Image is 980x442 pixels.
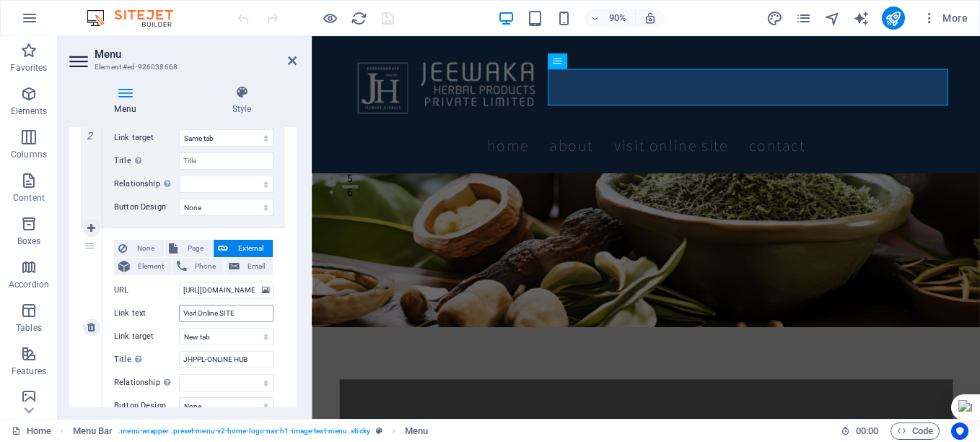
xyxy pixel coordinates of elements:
i: Publish [885,10,901,27]
button: text_generator [853,9,870,27]
p: Content [13,192,45,204]
span: 00 00 [856,422,878,440]
nav: breadcrumb [73,422,429,440]
h6: Session time [841,422,879,440]
i: On resize automatically adjust zoom level to fit chosen device. [644,12,657,25]
h3: Element #ed-926038668 [95,61,268,74]
span: None [131,240,159,257]
span: Email [244,258,268,275]
p: Boxes [17,235,41,247]
button: Phone [172,258,224,275]
span: Click to select. Double-click to edit [73,422,113,440]
label: URL [114,282,179,299]
button: External [214,240,273,257]
button: 6 [33,165,51,169]
p: Elements [11,105,48,117]
h6: 90% [606,9,629,27]
i: Navigator [824,10,841,27]
p: Features [12,365,46,377]
label: Relationship [114,175,179,193]
button: design [766,9,784,27]
button: None [114,240,164,257]
p: Tables [16,322,42,334]
button: Element [114,258,172,275]
label: Button Design [114,397,179,415]
h4: Style [187,85,297,116]
i: This element is a customizable preset [376,427,382,435]
button: Usercentrics [951,422,968,440]
label: Link target [114,129,179,147]
p: Favorites [10,62,47,74]
span: Code [897,422,933,440]
span: Page [182,240,209,257]
input: URL... [179,282,274,299]
button: navigator [824,9,841,27]
p: Columns [11,149,47,160]
p: Accordion [9,279,49,290]
button: Click here to leave preview mode and continue editing [321,9,338,27]
label: Link target [114,328,179,345]
span: More [922,11,968,25]
button: More [916,6,974,30]
i: Pages (Ctrl+Alt+S) [795,10,812,27]
button: Page [165,240,213,257]
h4: Menu [69,85,187,116]
span: : [866,425,868,436]
input: Title [179,351,274,368]
i: AI Writer [853,10,870,27]
label: Link text [114,305,179,322]
a: Click to cancel selection. Double-click to open Pages [12,422,51,440]
button: reload [350,9,367,27]
input: Title [179,152,274,170]
i: Reload page [351,10,367,27]
label: Title [114,351,179,368]
span: Phone [191,258,219,275]
span: Element [134,258,167,275]
em: 2 [79,130,100,142]
button: publish [882,6,905,30]
label: Relationship [114,374,179,391]
button: Email [224,258,273,275]
img: Editor Logo [83,9,191,27]
input: Link text... [179,305,274,322]
label: Title [114,152,179,170]
span: . menu-wrapper .preset-menu-v2-home-logo-nav-h1-image-text-menu .sticky [118,422,370,440]
button: pages [795,9,813,27]
h2: Menu [95,48,297,61]
label: Button Design [114,199,179,216]
button: 5 [33,149,51,153]
button: Code [891,422,940,440]
button: 90% [585,9,636,27]
span: External [232,240,268,257]
span: Click to select. Double-click to edit [405,422,428,440]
